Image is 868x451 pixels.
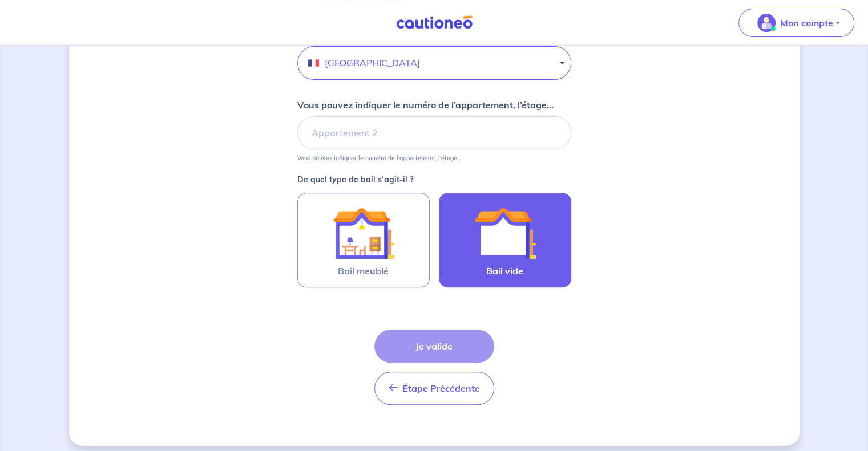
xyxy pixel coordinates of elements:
p: Vous pouvez indiquer le numéro de l’appartement, l’étage... [297,154,461,162]
button: Étape Précédente [374,372,494,405]
p: Mon compte [780,16,833,30]
span: Bail vide [486,264,523,278]
p: De quel type de bail s’agit-il ? [297,176,571,184]
img: illu_furnished_lease.svg [333,202,394,264]
span: Bail meublé [338,264,389,278]
button: [GEOGRAPHIC_DATA] [297,46,571,80]
p: Vous pouvez indiquer le numéro de l’appartement, l’étage... [297,98,554,112]
span: Étape Précédente [402,383,480,394]
img: illu_empty_lease.svg [474,202,536,264]
img: Cautioneo [391,15,477,30]
input: Appartement 2 [297,116,571,149]
button: illu_account_valid_menu.svgMon compte [738,9,854,37]
img: illu_account_valid_menu.svg [757,14,776,32]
